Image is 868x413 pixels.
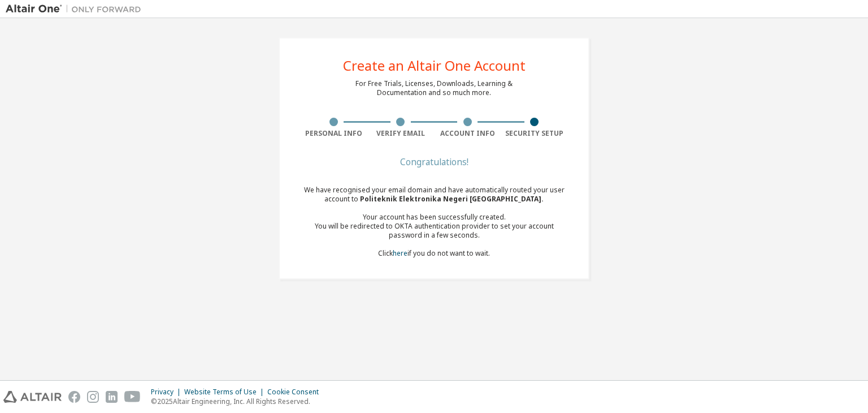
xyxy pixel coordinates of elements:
[151,397,325,406] p: © 2025 Altair Engineering, Inc. All Rights Reserved.
[106,391,118,403] img: linkedin.svg
[3,391,62,403] img: altair_logo.svg
[343,59,526,72] div: Create an Altair One Account
[124,391,141,403] img: youtube.svg
[300,186,568,258] div: We have recognised your email domain and have automatically routed your user account to Click if ...
[393,248,407,258] a: here
[87,391,99,403] img: instagram.svg
[151,388,184,397] div: Privacy
[300,222,568,240] div: You will be redirected to OKTA authentication provider to set your account password in a few seco...
[367,129,435,138] div: Verify Email
[300,158,568,165] div: Congratulations!
[434,129,501,138] div: Account Info
[184,388,267,397] div: Website Terms of Use
[267,388,325,397] div: Cookie Consent
[68,391,80,403] img: facebook.svg
[360,194,544,204] span: Politeknik Elektronika Negeri [GEOGRAPHIC_DATA] .
[501,129,568,138] div: Security Setup
[6,3,147,15] img: Altair One
[300,129,367,138] div: Personal Info
[300,213,568,222] div: Your account has been successfully created.
[355,79,513,97] div: For Free Trials, Licenses, Downloads, Learning & Documentation and so much more.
